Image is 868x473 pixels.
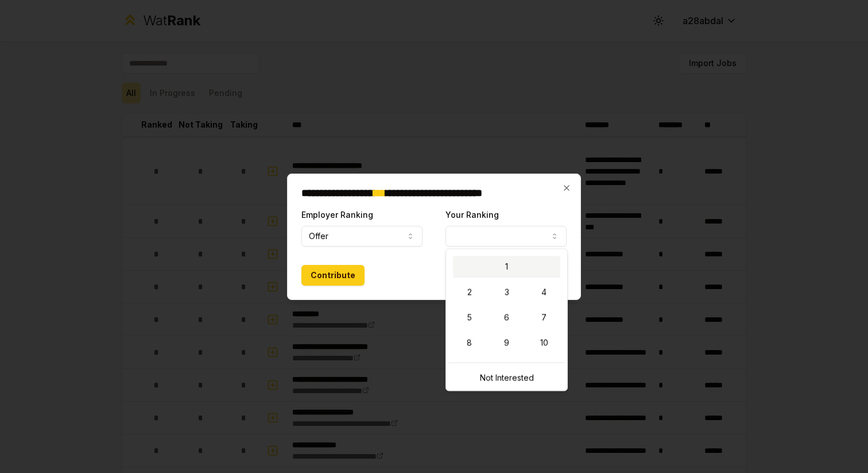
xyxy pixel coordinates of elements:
span: 8 [467,337,472,349]
span: 3 [505,287,509,298]
label: Employer Ranking [301,210,373,220]
span: 6 [504,312,509,324]
button: Contribute [301,265,365,286]
span: 5 [467,312,472,324]
span: 2 [467,287,472,298]
span: 9 [504,337,509,349]
span: Not Interested [480,372,534,384]
span: 7 [541,312,547,324]
span: 4 [541,287,547,298]
span: 1 [505,261,508,272]
label: Your Ranking [445,210,499,220]
span: 10 [540,337,548,349]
